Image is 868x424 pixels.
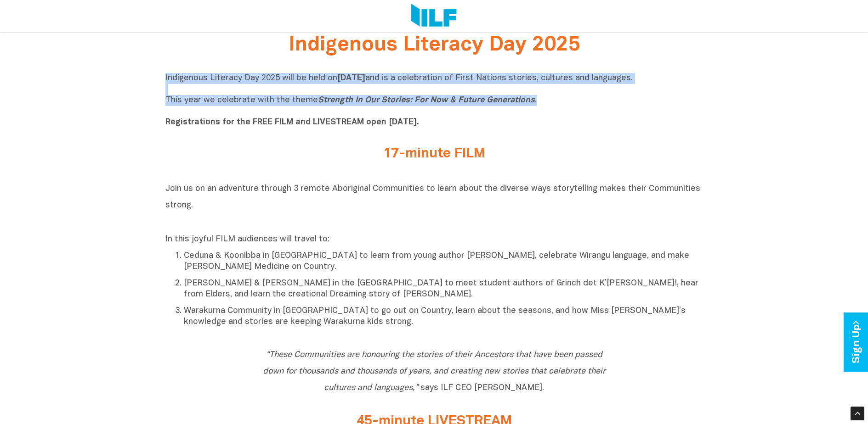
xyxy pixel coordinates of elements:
span: Indigenous Literacy Day 2025 [289,36,580,55]
span: says ILF CEO [PERSON_NAME]. [263,351,606,392]
div: Scroll Back to Top [851,407,864,420]
i: Strength In Our Stories: For Now & Future Generations [318,96,535,104]
p: [PERSON_NAME] & [PERSON_NAME] in the [GEOGRAPHIC_DATA] to meet student authors of Grinch det K’[P... [184,278,703,300]
img: Logo [411,4,457,28]
b: Registrations for the FREE FILM and LIVESTREAM open [DATE]. [165,118,419,126]
h2: 17-minute FILM [262,146,607,162]
p: Indigenous Literacy Day 2025 will be held on and is a celebration of First Nations stories, cultu... [165,73,703,128]
span: Join us on an adventure through 3 remote Aboriginal Communities to learn about the diverse ways s... [165,185,700,209]
p: Ceduna & Koonibba in [GEOGRAPHIC_DATA] to learn from young author [PERSON_NAME], celebrate Wirang... [184,251,703,273]
i: “These Communities are honouring the stories of their Ancestors that have been passed down for th... [263,351,606,392]
p: In this joyful FILM audiences will travel to: [165,234,703,245]
b: [DATE] [337,74,365,82]
p: Warakurna Community in [GEOGRAPHIC_DATA] to go out on Country, learn about the seasons, and how M... [184,306,703,328]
